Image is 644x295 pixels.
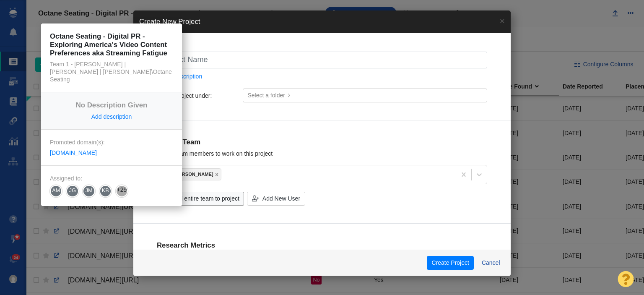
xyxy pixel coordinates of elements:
[477,256,505,270] button: Cancel
[157,150,487,157] div: Select team members to work on this project
[247,192,305,206] a: Add New User
[116,185,128,197] span: +29
[80,183,98,199] span: JM
[157,52,487,68] input: Project Name
[91,113,132,120] a: Add description
[174,172,213,177] div: [PERSON_NAME]
[50,175,173,182] div: Assigned to:
[64,183,81,199] span: JG
[47,183,65,199] span: AM
[172,194,239,203] span: Add entire team to project
[427,256,474,270] button: Create Project
[157,138,487,146] h4: Project Team
[247,91,285,100] span: Select a folder
[50,149,97,156] a: [DOMAIN_NAME]
[50,138,173,146] div: Promoted domain(s):
[494,10,511,31] button: ×
[157,241,487,250] h4: Research Metrics
[50,60,173,83] div: Team 1 - [PERSON_NAME] | [PERSON_NAME] | [PERSON_NAME]\Octane Seating
[139,16,200,27] h4: Create New Project
[96,183,114,199] span: KB
[50,32,173,57] h4: Octane Seating - Digital PR - Exploring America's Video Content Preferences aka Streaming Fatigue
[50,101,173,110] h4: No Description Given
[157,92,212,99] label: Nest project under:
